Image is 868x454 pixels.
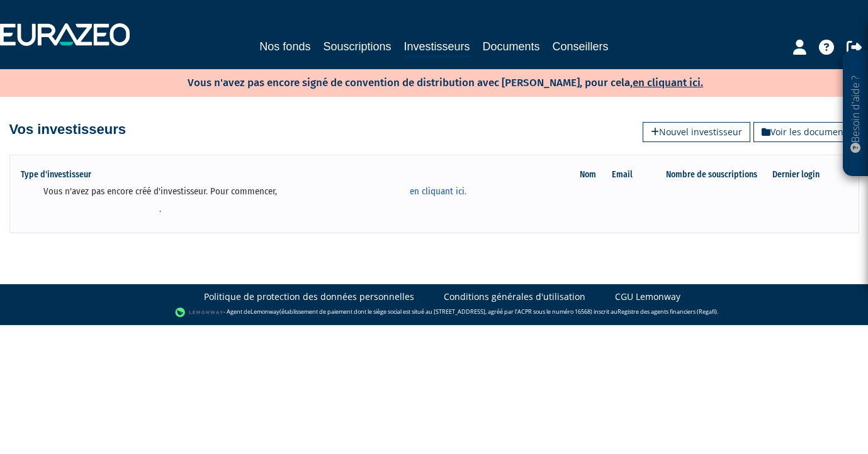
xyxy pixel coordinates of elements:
a: en cliquant ici. [301,185,575,198]
th: Nom [578,169,610,181]
th: Type d'investisseur [20,169,579,181]
a: Nos fonds [259,38,310,55]
p: Besoin d'aide ? [848,57,863,170]
a: Documents [483,38,540,55]
a: CGU Lemonway [615,291,680,303]
a: Voir les documents [753,122,859,142]
th: Email [611,169,647,181]
a: en cliquant ici. [633,76,703,89]
a: Conditions générales d'utilisation [444,291,585,303]
div: - Agent de (établissement de paiement dont le siège social est situé au [STREET_ADDRESS], agréé p... [13,306,855,319]
td: Vous n'avez pas encore créé d'investisseur. Pour commencer, . [20,181,579,219]
a: Souscriptions [323,38,391,55]
a: Politique de protection des données personnelles [204,291,414,303]
h4: Vos investisseurs [9,122,126,137]
a: Conseillers [553,38,609,55]
p: Vous n'avez pas encore signé de convention de distribution avec [PERSON_NAME], pour cela, [151,72,703,91]
a: Nouvel investisseur [643,122,750,142]
img: logo-lemonway.png [175,306,223,319]
a: Investisseurs [403,38,470,57]
a: Lemonway [251,308,279,316]
th: Nombre de souscriptions [647,169,766,181]
th: Dernier login [767,169,835,181]
a: Registre des agents financiers (Regafi) [617,308,717,316]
